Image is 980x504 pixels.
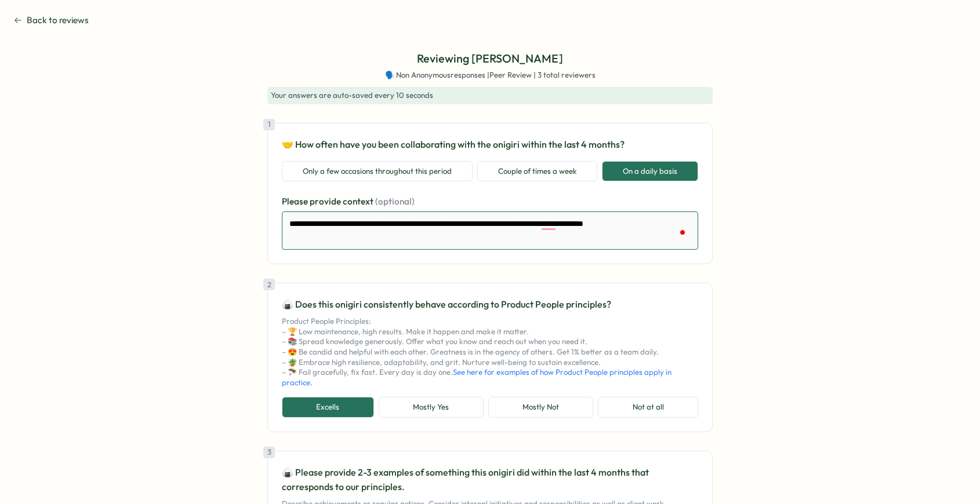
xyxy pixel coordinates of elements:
[282,465,698,494] p: 🍙 Please provide 2-3 examples of something this onigiri did within the last 4 months that corresp...
[282,211,698,250] textarea: To enrich screen reader interactions, please activate Accessibility in Grammarly extension settings
[282,397,374,418] button: Excells
[282,161,473,182] button: Only a few occasions throughout this period
[14,14,89,27] button: Back to reviews
[282,316,698,388] p: Product People Principles: – 🏆 Low maintenance, high results. Make it happen and make it matter. ...
[343,196,375,207] span: context
[477,161,598,182] button: Couple of times a week
[598,397,698,418] button: Not at all
[375,196,415,207] span: (optional)
[417,50,563,68] p: Reviewing [PERSON_NAME]
[282,367,672,387] a: See here for examples of how Product People principles apply in practice.
[282,297,698,312] p: 🍙 Does this onigiri consistently behave according to Product People principles?
[385,70,596,81] span: 🗣️ Non Anonymous responses | Peer Review | 3 total reviewers
[310,196,343,207] span: provide
[27,14,89,27] span: Back to reviews
[602,161,698,182] button: On a daily basis
[263,279,275,290] div: 2
[263,119,275,130] div: 1
[263,447,275,458] div: 3
[379,397,484,418] button: Mostly Yes
[282,196,310,207] span: Please
[271,90,433,100] span: Your answers are auto-saved every 10 seconds
[488,397,594,418] button: Mostly Not
[282,137,698,152] p: 🤝 How often have you been collaborating with the onigiri within the last 4 months?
